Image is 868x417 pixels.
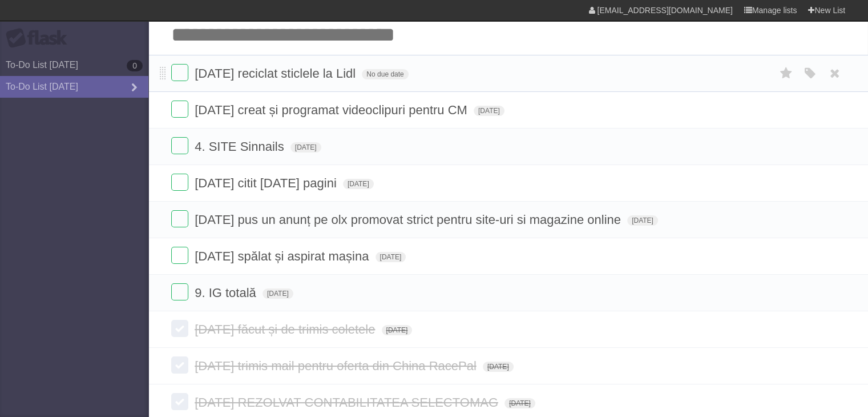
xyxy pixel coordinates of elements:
[362,69,408,79] span: No due date
[171,101,188,118] label: Done
[171,137,188,154] label: Done
[474,106,504,116] span: [DATE]
[171,64,188,81] label: Done
[483,362,514,372] span: [DATE]
[171,247,188,264] label: Done
[171,283,188,300] label: Done
[127,60,143,71] b: 0
[195,322,378,336] span: [DATE] făcut și de trimis coletele
[195,139,287,154] span: 4. SITE Sinnails
[195,212,624,227] span: [DATE] pus un anunț pe olx promovat strict pentru site-uri si magazine online
[171,320,188,337] label: Done
[195,103,470,117] span: [DATE] creat și programat videoclipuri pentru CM
[195,286,259,300] span: 9. IG totală
[627,215,658,226] span: [DATE]
[171,174,188,191] label: Done
[195,395,501,410] span: [DATE] REZOLVAT CONTABILITATEA SELECTOMAG
[195,249,372,263] span: [DATE] spălat și aspirat mașina
[171,210,188,227] label: Done
[171,356,188,374] label: Done
[343,179,374,189] span: [DATE]
[263,288,293,299] span: [DATE]
[6,28,74,49] div: Flask
[290,142,321,153] span: [DATE]
[195,66,358,81] span: [DATE] reciclat sticlele la Lidl
[776,64,797,83] label: Star task
[171,393,188,410] label: Done
[195,359,479,373] span: [DATE] trimis mail pentru oferta din China RacePal
[376,252,406,262] span: [DATE]
[382,325,413,335] span: [DATE]
[504,398,535,408] span: [DATE]
[195,176,340,190] span: [DATE] citit [DATE] pagini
